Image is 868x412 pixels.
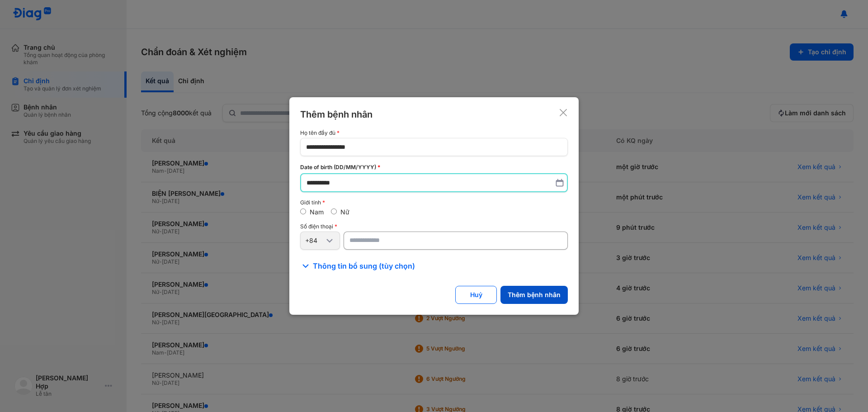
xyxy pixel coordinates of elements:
[300,223,568,230] div: Số điện thoại
[305,237,324,245] div: +84
[310,208,324,216] label: Nam
[300,108,373,121] div: Thêm bệnh nhân
[455,286,497,304] button: Huỷ
[300,130,568,136] div: Họ tên đầy đủ
[313,260,415,271] span: Thông tin bổ sung (tùy chọn)
[300,199,568,206] div: Giới tính
[500,286,568,304] button: Thêm bệnh nhân
[340,208,349,216] label: Nữ
[300,163,568,171] div: Date of birth (DD/MM/YYYY)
